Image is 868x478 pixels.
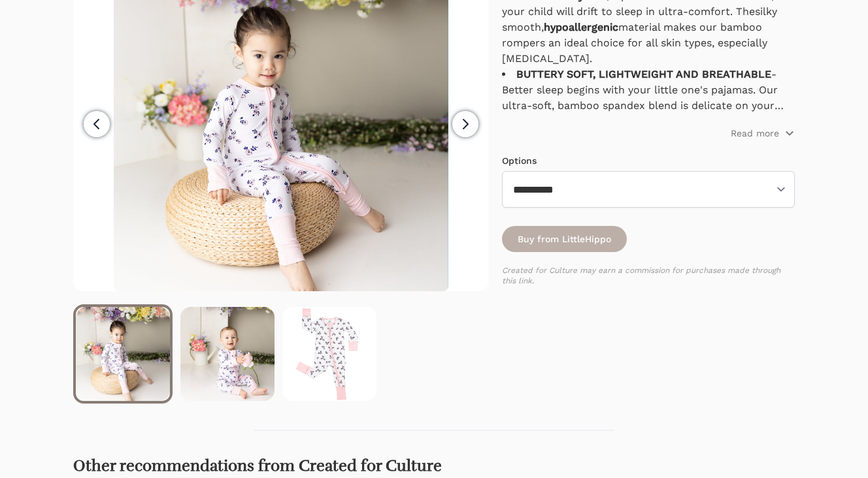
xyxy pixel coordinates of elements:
[502,155,537,166] label: Options
[516,68,771,80] strong: BUTTERY SOFT, LIGHTWEIGHT AND BREATHABLE
[502,5,777,33] span: silky smooth
[731,127,779,140] p: Read more
[731,127,795,140] button: Read more
[502,226,627,252] a: Buy from LittleHippo
[502,68,784,143] span: - Better sleep begins with your little one's pajamas. Our ultra-soft, bamboo spandex blend is del...
[502,265,795,286] p: Created for Culture may earn a commission for purchases made through this link.
[544,21,618,33] span: hypoallergenic
[73,457,795,475] h2: Other recommendations from Created for Culture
